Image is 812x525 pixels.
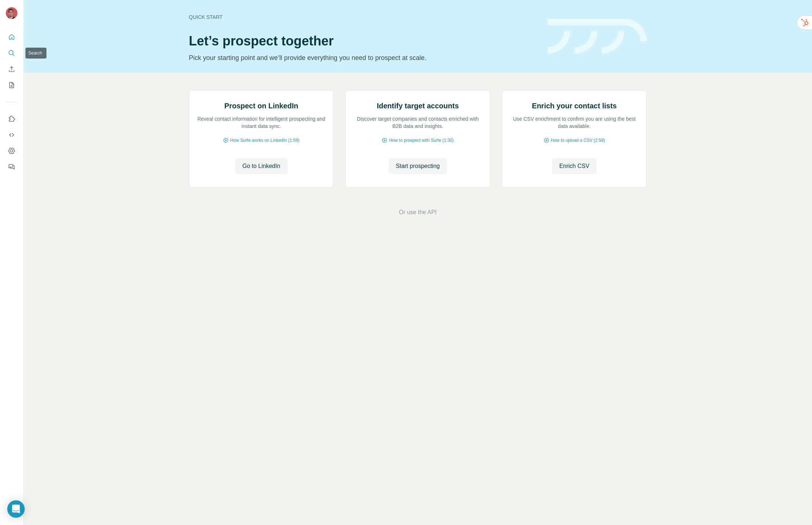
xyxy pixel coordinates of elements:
button: Quick start [6,31,17,44]
button: Feedback [6,160,17,173]
button: Enrich CSV [552,158,597,174]
img: banner [548,19,647,54]
span: How to upload a CSV (2:59) [551,137,605,144]
button: Search [6,47,17,60]
button: Use Surfe API [6,128,17,141]
div: Open Intercom Messenger [7,500,25,518]
button: Go to LinkedIn [235,158,287,174]
span: Start prospecting [396,162,440,171]
button: Start prospecting [389,158,447,174]
h2: Identify target accounts [377,101,459,111]
button: Dashboard [6,144,17,157]
h1: Let’s prospect together [189,34,539,48]
span: Enrich CSV [559,162,589,171]
button: My lists [6,79,17,92]
p: Reveal contact information for intelligent prospecting and instant data sync. [196,115,326,130]
p: Discover target companies and contacts enriched with B2B data and insights. [353,115,483,130]
div: Quick start [189,13,539,21]
span: How Surfe works on LinkedIn (1:58) [230,137,300,144]
span: Go to LinkedIn [242,162,280,171]
span: How to prospect with Surfe (1:30) [389,137,454,144]
p: Pick your starting point and we’ll provide everything you need to prospect at scale. [189,53,539,63]
p: Use CSV enrichment to confirm you are using the best data available. [509,115,639,130]
button: Use Surfe on LinkedIn [6,112,17,125]
h2: Enrich your contact lists [532,101,617,111]
button: Or use the API [399,208,437,217]
img: Avatar [6,7,17,19]
h2: Prospect on LinkedIn [224,101,298,111]
button: Enrich CSV [6,63,17,76]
